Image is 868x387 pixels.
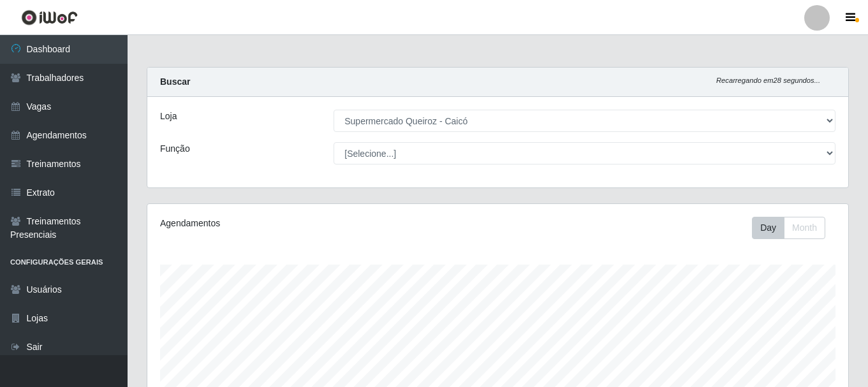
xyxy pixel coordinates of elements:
[716,77,820,84] i: Recarregando em 28 segundos...
[784,217,825,239] button: Month
[752,217,784,239] button: Day
[160,217,430,230] div: Agendamentos
[752,217,835,239] div: Toolbar with button groups
[160,77,190,87] strong: Buscar
[752,217,825,239] div: First group
[160,142,190,156] label: Função
[21,10,78,26] img: CoreUI Logo
[160,110,177,123] label: Loja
